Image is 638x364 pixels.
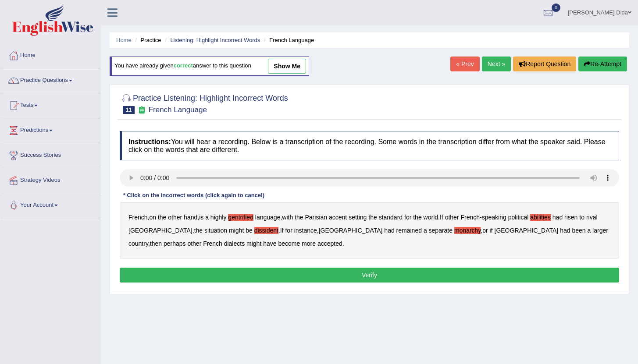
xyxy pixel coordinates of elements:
[137,106,146,114] small: Exam occurring question
[429,227,453,234] b: separate
[0,93,100,115] a: Tests
[495,227,559,234] b: [GEOGRAPHIC_DATA]
[424,227,427,234] b: a
[552,4,560,12] span: 0
[572,227,585,234] b: been
[0,68,100,90] a: Practice Questions
[592,227,608,234] b: larger
[482,214,506,221] b: speaking
[210,214,227,221] b: highly
[263,240,276,247] b: have
[246,240,261,247] b: might
[440,214,443,221] b: If
[149,106,207,114] small: French Language
[349,214,367,221] b: setting
[552,214,563,221] b: had
[255,214,281,221] b: language
[246,227,253,234] b: be
[413,214,421,221] b: the
[294,227,317,234] b: instance
[450,57,479,71] a: « Prev
[587,227,591,234] b: a
[120,92,288,114] h2: Practice Listening: Highlight Incorrect Words
[317,240,342,247] b: accepted
[460,214,480,221] b: French
[120,191,268,199] div: * Click on the incorrect words (click again to cancel)
[110,57,309,76] div: You have already given answer to this question
[586,214,598,221] b: rival
[490,227,493,234] b: if
[133,36,161,44] li: Practice
[368,214,377,221] b: the
[508,214,529,221] b: political
[228,214,253,221] b: gentrified
[379,214,403,221] b: standard
[204,227,227,234] b: situation
[396,227,422,234] b: remained
[116,37,132,43] a: Home
[262,36,314,44] li: French Language
[579,214,585,221] b: to
[454,227,481,234] b: monarchy
[295,214,303,221] b: the
[128,240,148,247] b: country
[305,214,328,221] b: Parisian
[205,214,209,221] b: a
[482,57,511,71] a: Next »
[282,214,293,221] b: with
[0,193,100,215] a: Your Account
[482,227,488,234] b: or
[302,240,316,247] b: more
[254,227,278,234] b: dissident
[120,202,619,259] div: , , , . - , . , , , .
[280,227,284,234] b: If
[194,227,203,234] b: the
[329,214,347,221] b: accent
[278,240,300,247] b: become
[560,227,570,234] b: had
[0,43,100,65] a: Home
[128,227,192,234] b: [GEOGRAPHIC_DATA]
[168,214,182,221] b: other
[164,240,186,247] b: perhaps
[203,240,222,247] b: French
[174,63,193,69] b: correct
[170,37,260,43] a: Listening: Highlight Incorrect Words
[530,214,551,221] b: abilities
[128,214,148,221] b: French
[123,106,135,114] span: 11
[229,227,244,234] b: might
[0,143,100,165] a: Success Stories
[150,240,162,247] b: then
[199,214,203,221] b: is
[0,118,100,140] a: Predictions
[404,214,411,221] b: for
[424,214,438,221] b: world
[268,59,306,74] a: show me
[184,214,197,221] b: hand
[384,227,394,234] b: had
[0,168,100,190] a: Strategy Videos
[285,227,292,234] b: for
[578,57,627,71] button: Re-Attempt
[120,131,619,160] h4: You will hear a recording. Below is a transcription of the recording. Some words in the transcrip...
[158,214,166,221] b: the
[120,268,619,283] button: Verify
[445,214,459,221] b: other
[128,138,171,145] b: Instructions:
[564,214,577,221] b: risen
[513,57,576,71] button: Report Question
[224,240,245,247] b: dialects
[319,227,383,234] b: [GEOGRAPHIC_DATA]
[187,240,201,247] b: other
[149,214,156,221] b: on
